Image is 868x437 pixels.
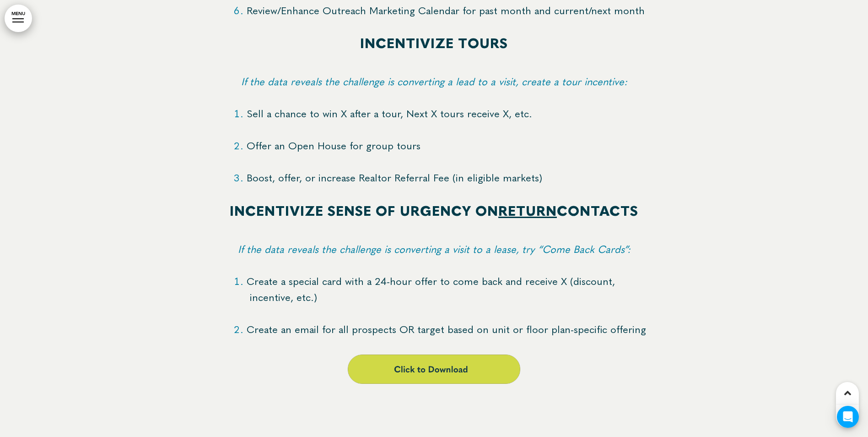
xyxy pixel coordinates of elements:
[247,6,645,16] span: Review/Enhance Outreach Marketing Calendar for past month and current/next month
[247,277,625,303] span: Create a special card with a 24-hour offer to come back and receive X (discount, incentive, etc.)
[241,77,627,87] em: If the data reveals the challenge is converting a lead to a visit, create a tour incentive:
[230,205,638,219] strong: INCENTIVIZE SENSE OF URGENCY ON CONTACTS
[238,245,631,255] em: If the data reveals the challenge is converting a visit to a lease, try “Come Back Cards”:
[247,174,542,184] span: Boost, offer, or increase Realtor Referral Fee (in eligible markets)
[498,205,557,219] span: RETURN
[5,5,32,32] a: MENU
[348,355,520,384] img: 1651869189864.png
[247,142,421,152] span: Offer an Open House for group tours
[837,406,859,428] div: Open Intercom Messenger
[247,109,532,120] span: Sell a chance to win X after a tour, Next X tours receive X, etc.
[247,325,646,335] span: Create an email for all prospects OR target based on unit or floor plan-specific offering
[360,38,508,51] strong: INCENTIVIZE TOURS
